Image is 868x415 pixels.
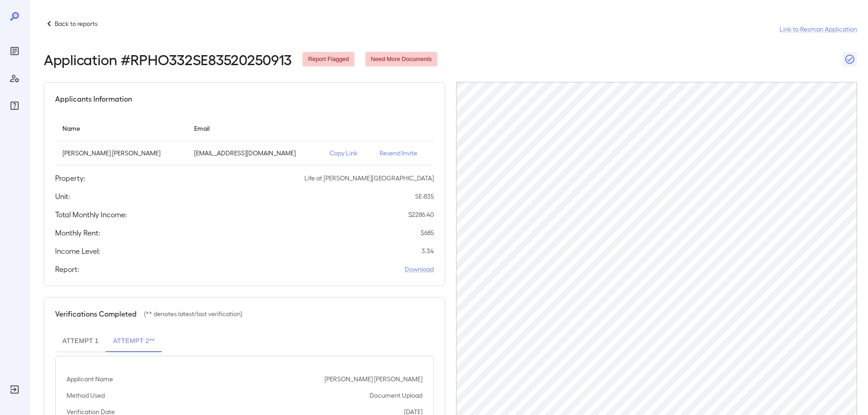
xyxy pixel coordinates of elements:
p: SE-835 [415,192,434,201]
h5: Income Level: [55,246,100,256]
h5: Verifications Completed [55,308,137,319]
p: Copy Link [329,149,365,158]
p: [PERSON_NAME] [PERSON_NAME] [62,149,180,158]
span: Report Flagged [303,55,354,64]
button: Attempt 1 [55,330,106,352]
p: Resend Invite [380,149,426,158]
span: Need More Documents [365,55,437,64]
h5: Unit: [55,191,70,202]
p: Back to reports [55,19,98,28]
div: Reports [7,44,22,58]
p: $ 2286.40 [408,210,434,219]
p: Document Upload [370,391,422,400]
div: Manage Users [7,71,22,86]
h5: Monthly Rent: [55,227,100,238]
p: 3.34 [421,246,434,256]
h5: Report: [55,264,79,275]
h2: Application # RPHO332SE83520250913 [44,51,292,67]
p: $ 685 [421,228,434,237]
p: [EMAIL_ADDRESS][DOMAIN_NAME] [194,149,315,158]
th: Email [187,115,323,141]
h5: Applicants Information [55,93,132,104]
p: [PERSON_NAME] [PERSON_NAME] [324,374,422,384]
a: Link to Resman Application [780,25,857,34]
p: Life at [PERSON_NAME][GEOGRAPHIC_DATA] [304,174,434,183]
div: Log Out [7,382,22,397]
h5: Property: [55,173,85,184]
p: (** denotes latest/last verification) [144,309,242,318]
p: Method Used [67,391,105,400]
table: simple table [55,115,434,165]
div: FAQ [7,98,22,113]
a: Download [405,265,434,274]
p: Applicant Name [67,374,113,384]
button: Attempt 2** [106,330,162,352]
button: Close Report [842,52,857,67]
h5: Total Monthly Income: [55,209,127,220]
th: Name [55,115,187,141]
